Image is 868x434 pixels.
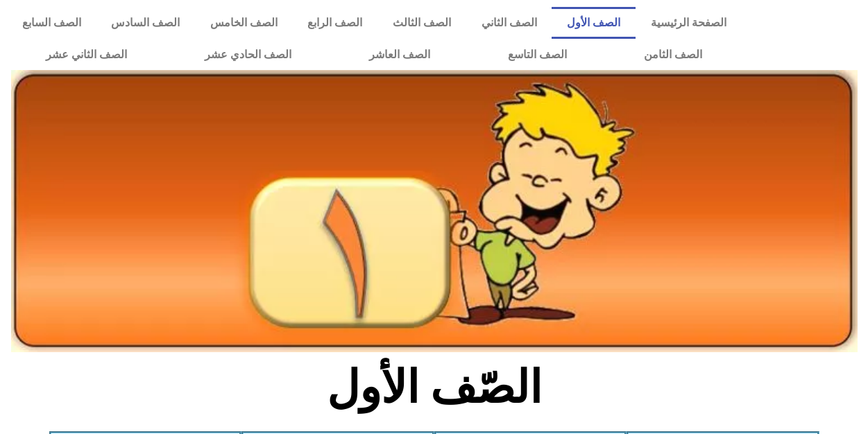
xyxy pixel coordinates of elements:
a: الصف العاشر [330,39,469,71]
a: الصف الأول [552,7,636,39]
a: الصف التاسع [469,39,606,71]
a: الصفحة الرئيسية [636,7,742,39]
h2: الصّف الأول [205,361,663,415]
a: الصف الثالث [377,7,466,39]
a: الصف الثاني عشر [7,39,166,71]
a: الصف الحادي عشر [166,39,330,71]
a: الصف السابع [7,7,96,39]
a: الصف السادس [96,7,196,39]
a: الصف الرابع [293,7,378,39]
a: الصف الخامس [195,7,293,39]
a: الصف الثامن [606,39,742,71]
a: الصف الثاني [466,7,552,39]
